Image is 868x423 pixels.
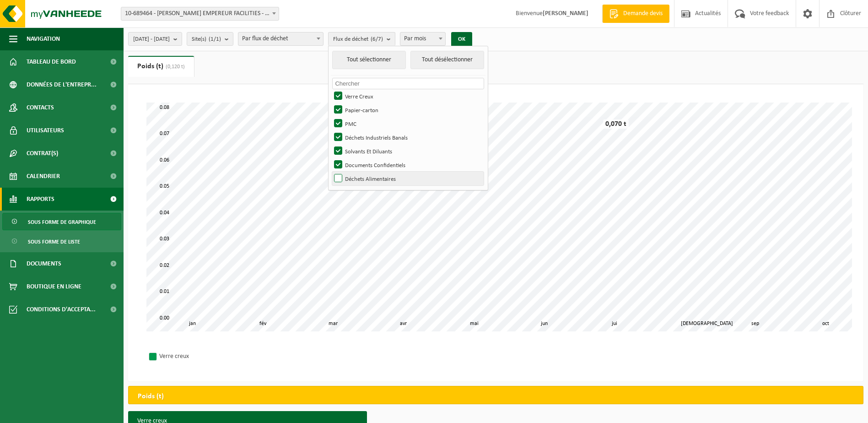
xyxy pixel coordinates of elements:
[163,64,185,70] span: (0,120 t)
[603,119,629,129] div: 0,070 t
[332,78,484,89] input: Chercher
[159,351,278,362] div: Verre creux
[27,275,81,298] span: Boutique en ligne
[400,32,446,46] span: Par mois
[27,119,64,142] span: Utilisateurs
[410,51,484,69] button: Tout désélectionner
[187,32,233,46] button: Site(s)(1/1)
[129,386,173,407] h2: Poids (t)
[121,7,279,20] span: 10-689464 - ELIA EMPEREUR FACILITIES - BRUXELLES
[332,117,484,130] label: PMC
[28,233,80,250] span: Sous forme de liste
[543,10,588,17] strong: [PERSON_NAME]
[621,9,665,18] span: Demande devis
[27,96,54,119] span: Contacts
[27,252,61,275] span: Documents
[27,165,60,188] span: Calendrier
[128,32,182,46] button: [DATE] - [DATE]
[332,130,484,144] label: Déchets Industriels Banals
[238,33,323,45] span: Par flux de déchet
[451,32,472,47] button: OK
[27,188,54,211] span: Rapports
[2,233,121,250] a: Sous forme de liste
[332,158,484,172] label: Documents Confidentiels
[332,144,484,158] label: Solvants Et Diluants
[332,172,484,185] label: Déchets Alimentaires
[332,51,406,69] button: Tout sélectionner
[27,27,60,50] span: Navigation
[121,7,279,21] span: 10-689464 - ELIA EMPEREUR FACILITIES - BRUXELLES
[238,32,323,46] span: Par flux de déchet
[333,33,383,46] span: Flux de déchet
[192,33,221,46] span: Site(s)
[400,33,445,45] span: Par mois
[328,32,395,46] button: Flux de déchet(6/7)
[27,73,97,96] span: Données de l'entrepr...
[2,213,121,230] a: Sous forme de graphique
[128,56,194,77] a: Poids (t)
[27,298,96,321] span: Conditions d'accepta...
[209,36,221,42] count: (1/1)
[28,213,96,231] span: Sous forme de graphique
[332,103,484,117] label: Papier-carton
[332,89,484,103] label: Verre Creux
[133,33,170,46] span: [DATE] - [DATE]
[27,142,58,165] span: Contrat(s)
[371,36,383,42] count: (6/7)
[602,5,669,23] a: Demande devis
[27,50,76,73] span: Tableau de bord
